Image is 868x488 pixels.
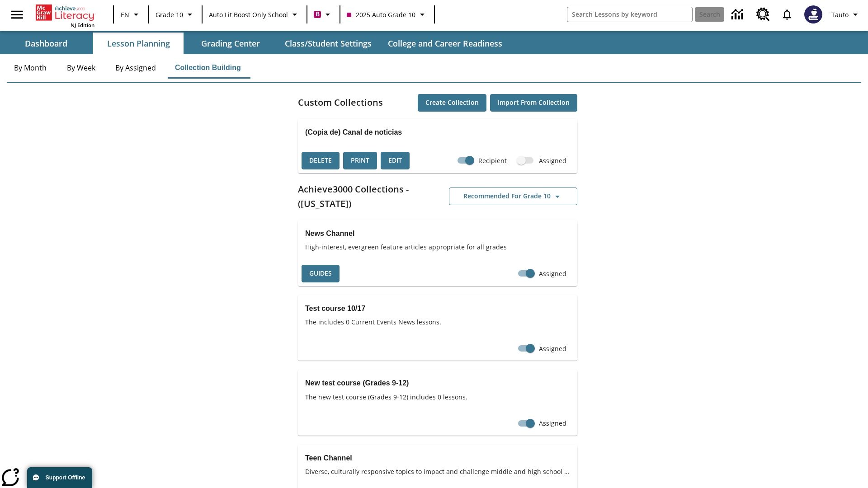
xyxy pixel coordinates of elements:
[381,152,410,169] button: Edit
[381,33,509,54] button: College and Career Readiness
[828,6,864,23] button: Profile/Settings
[36,4,94,22] a: Home
[539,269,566,278] span: Assigned
[298,95,383,110] h2: Custom Collections
[539,344,566,353] span: Assigned
[567,7,692,22] input: search field
[831,10,849,19] span: Tauto
[305,126,570,139] h3: (Copia de) Canal de noticias
[418,94,486,112] button: Create Collection
[490,94,577,112] button: Import from Collection
[7,57,54,79] button: By Month
[121,10,129,19] span: EN
[305,452,570,465] h3: Teen Channel
[185,33,276,54] button: Grading Center
[310,6,337,23] button: Boost Class color is violet red. Change class color
[302,152,340,169] button: Delete
[305,227,570,240] h3: News Channel
[27,467,92,488] button: Support Offline
[205,6,304,23] button: School: Auto Lit Boost only School, Select your school
[58,57,104,79] button: By Week
[156,10,183,19] span: Grade 10
[799,3,828,26] button: Select a new avatar
[539,156,566,165] span: Assigned
[316,9,320,20] span: B
[4,1,30,28] button: Open side menu
[305,317,570,327] span: The includes 0 Current Events News lessons.
[71,22,94,28] span: NJ Edition
[302,265,340,282] button: Guides
[168,57,248,79] button: Collection Building
[278,33,379,54] button: Class/Student Settings
[343,6,431,23] button: Class: 2025 Auto Grade 10, Select your class
[93,33,184,54] button: Lesson Planning
[1,33,91,54] button: Dashboard
[343,152,377,169] button: Print, will open in a new window
[478,156,507,165] span: Recipient
[726,2,751,27] a: Data Center
[298,182,438,211] h2: Achieve3000 Collections - ([US_STATE])
[539,418,566,428] span: Assigned
[804,5,822,23] img: Avatar
[305,392,570,402] span: The new test course (Grades 9-12) includes 0 lessons.
[305,467,570,476] span: Diverse, culturally responsive topics to impact and challenge middle and high school students
[305,377,570,389] h3: New test course (Grades 9-12)
[347,10,415,19] span: 2025 Auto Grade 10
[305,242,570,252] span: High-interest, evergreen feature articles appropriate for all grades
[209,10,288,19] span: Auto Lit Boost only School
[152,6,199,23] button: Grade: Grade 10, Select a grade
[751,2,775,27] a: Resource Center, Will open in new tab
[775,3,799,26] a: Notifications
[108,57,163,79] button: By Assigned
[449,188,577,205] button: Recommended for Grade 10
[305,302,570,315] h3: Test course 10/17
[46,474,85,481] span: Support Offline
[36,3,94,28] div: Home
[117,6,146,23] button: Language: EN, Select a language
